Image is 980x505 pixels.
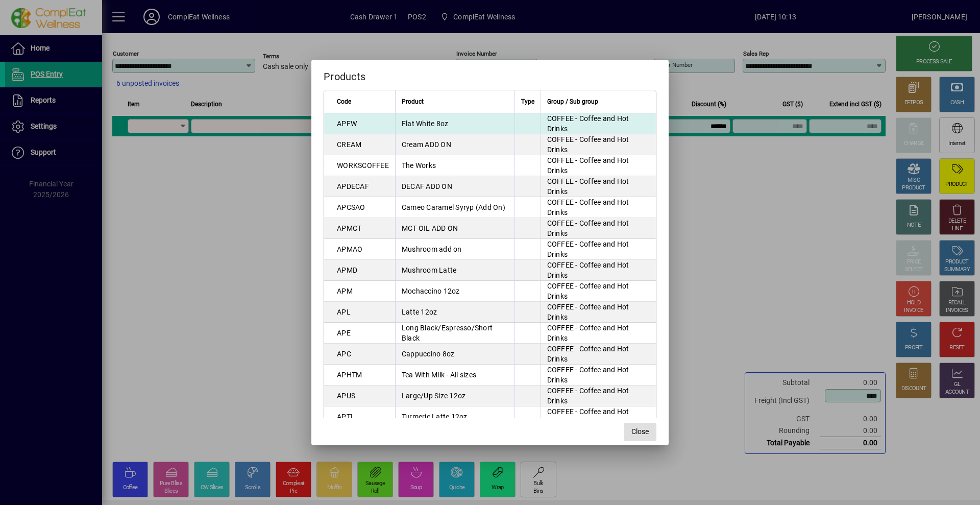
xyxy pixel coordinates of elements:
div: APC [337,349,351,359]
div: APTL [337,412,355,422]
td: Mushroom add on [395,239,514,260]
td: COFFEE - Coffee and Hot Drinks [541,386,656,406]
div: APUS [337,391,355,401]
td: COFFEE - Coffee and Hot Drinks [541,113,656,134]
div: APMCT [337,223,361,233]
div: APMD [337,265,357,275]
td: Cameo Caramel Syryp (Add On) [395,197,514,218]
td: COFFEE - Coffee and Hot Drinks [541,155,656,176]
div: APL [337,307,351,317]
td: Turmeric Latte 12oz [395,406,514,427]
td: COFFEE - Coffee and Hot Drinks [541,197,656,218]
div: APHTM [337,370,362,380]
td: Tea With Milk - All sizes [395,365,514,386]
div: APCSAO [337,202,365,212]
span: Group / Sub group [547,96,598,107]
td: Mochaccino 12oz [395,281,514,302]
button: Close [624,423,656,441]
td: MCT OIL ADD ON [395,218,514,239]
h2: Products [311,60,669,89]
td: COFFEE - Coffee and Hot Drinks [541,260,656,281]
td: COFFEE - Coffee and Hot Drinks [541,323,656,344]
td: COFFEE - Coffee and Hot Drinks [541,302,656,323]
td: COFFEE - Coffee and Hot Drinks [541,239,656,260]
td: COFFEE - Coffee and Hot Drinks [541,218,656,239]
td: Mushroom Latte [395,260,514,281]
td: Long Black/Espresso/Short Black [395,323,514,344]
td: DECAF ADD ON [395,176,514,197]
span: Product [402,96,424,107]
div: APE [337,328,351,338]
td: COFFEE - Coffee and Hot Drinks [541,134,656,155]
div: WORKSCOFFEE [337,160,389,171]
div: CREAM [337,139,361,150]
div: APDECAF [337,181,369,191]
td: Cappuccino 8oz [395,344,514,365]
td: COFFEE - Coffee and Hot Drinks [541,344,656,365]
td: COFFEE - Coffee and Hot Drinks [541,176,656,197]
td: Cream ADD ON [395,134,514,155]
td: COFFEE - Coffee and Hot Drinks [541,406,656,427]
div: APM [337,286,353,296]
td: COFFEE - Coffee and Hot Drinks [541,365,656,386]
td: The Works [395,155,514,176]
span: Type [521,96,534,107]
td: COFFEE - Coffee and Hot Drinks [541,281,656,302]
div: APMAO [337,244,362,254]
td: Latte 12oz [395,302,514,323]
span: Code [337,96,351,107]
td: Flat White 8oz [395,113,514,134]
div: APFW [337,118,357,129]
td: Large/Up Size 12oz [395,386,514,406]
span: Close [631,426,649,437]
